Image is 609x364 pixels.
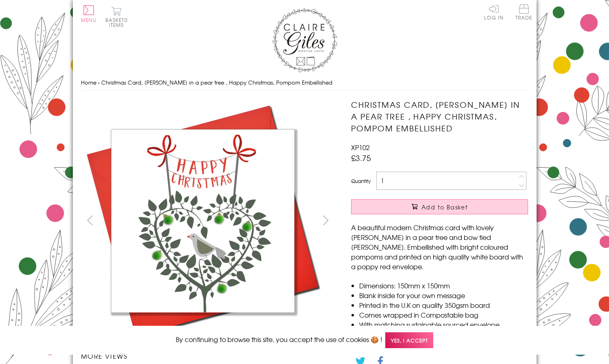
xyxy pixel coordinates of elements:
span: Add to Basket [421,203,468,211]
a: Log In [484,4,504,20]
button: next [317,211,335,229]
label: Quantity [351,177,371,185]
li: Comes wrapped in Compostable bag [359,310,528,320]
span: Trade [515,4,533,20]
span: £3.75 [351,152,371,163]
span: › [98,78,100,86]
img: Christmas Card, Partridge in a pear tree , Happy Christmas, Pompom Embellished [81,99,325,343]
span: XP102 [351,142,370,152]
span: Menu [81,16,97,24]
button: Basket0 items [105,7,128,27]
button: Menu [81,5,97,22]
img: Claire Giles Greetings Cards [272,8,337,72]
span: 0 items [109,16,128,28]
span: Christmas Card, [PERSON_NAME] in a pear tree , Happy Christmas, Pompom Embellished [101,78,332,86]
nav: breadcrumbs [81,74,528,91]
span: Yes, I accept [385,332,433,348]
a: Home [81,78,96,86]
li: Printed in the U.K on quality 350gsm board [359,300,528,310]
li: Blank inside for your own message [359,290,528,300]
p: A beautiful modern Christmas card with lovely [PERSON_NAME] in a pear tree and bow tied [PERSON_N... [351,222,528,271]
button: Add to Basket [351,199,528,214]
button: prev [81,211,99,229]
h1: Christmas Card, [PERSON_NAME] in a pear tree , Happy Christmas, Pompom Embellished [351,99,528,134]
li: Dimensions: 150mm x 150mm [359,281,528,290]
li: With matching sustainable sourced envelope [359,320,528,329]
a: Trade [515,4,533,22]
h3: More views [81,351,335,361]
